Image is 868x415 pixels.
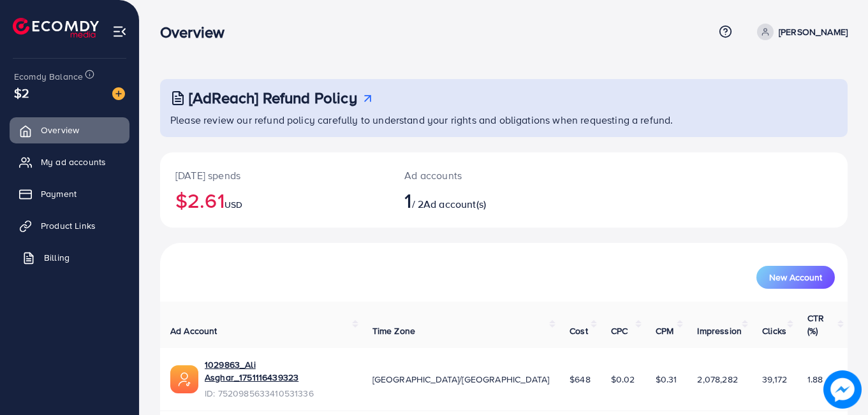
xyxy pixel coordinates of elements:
[224,198,242,211] span: USD
[41,156,106,168] span: My ad accounts
[205,358,352,384] a: 1029863_Ali Asghar_1751116439323
[13,18,99,38] img: logo
[41,124,79,136] span: Overview
[779,24,848,40] p: [PERSON_NAME]
[189,89,357,107] h3: [AdReach] Refund Policy
[10,213,129,238] a: Product Links
[807,373,823,386] span: 1.88
[656,373,677,386] span: $0.31
[404,188,546,212] h2: / 2
[10,181,129,207] a: Payment
[752,24,848,40] a: [PERSON_NAME]
[10,117,129,143] a: Overview
[762,324,786,337] span: Clicks
[697,324,742,337] span: Impression
[14,70,83,83] span: Ecomdy Balance
[10,149,129,175] a: My ad accounts
[160,23,235,41] h3: Overview
[611,373,635,386] span: $0.02
[44,251,70,264] span: Billing
[170,112,840,127] p: Please review our refund policy carefully to understand your rights and obligations when requesti...
[175,188,374,212] h2: $2.61
[14,84,29,102] span: $2
[769,273,822,282] span: New Account
[570,373,591,386] span: $648
[372,373,550,386] span: [GEOGRAPHIC_DATA]/[GEOGRAPHIC_DATA]
[762,373,787,386] span: 39,172
[423,197,486,211] span: Ad account(s)
[656,324,673,337] span: CPM
[112,24,127,39] img: menu
[372,324,415,337] span: Time Zone
[697,373,737,386] span: 2,078,282
[570,324,588,337] span: Cost
[41,187,77,200] span: Payment
[205,387,352,400] span: ID: 7520985633410531336
[611,324,628,337] span: CPC
[170,324,217,337] span: Ad Account
[823,370,862,409] img: image
[175,168,374,183] p: [DATE] spends
[807,312,824,337] span: CTR (%)
[404,168,546,183] p: Ad accounts
[404,186,411,215] span: 1
[112,87,125,100] img: image
[41,219,96,232] span: Product Links
[10,245,129,270] a: Billing
[170,365,198,393] img: ic-ads-acc.e4c84228.svg
[756,266,835,289] button: New Account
